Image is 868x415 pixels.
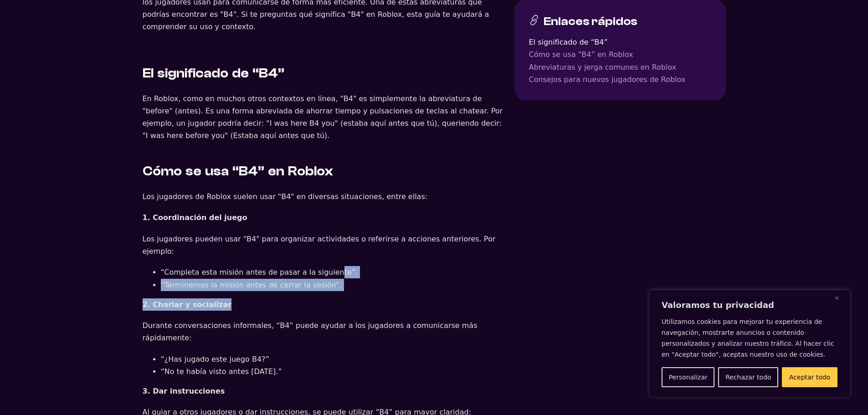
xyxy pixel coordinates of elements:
button: Rechazar todo [718,367,778,387]
div: Valoramos tu privacidad [649,290,850,397]
font: El significado de “B4” [143,66,284,81]
font: Rechazar todo [725,374,771,381]
a: Cómo se usa “B4” en Roblox [529,48,711,61]
button: Personalizar [662,367,714,387]
font: En Roblox, como en muchos otros contextos en línea, "B4" es simplemente la abreviatura de "before... [143,94,503,140]
font: 1. Coordinación del juego [143,213,247,222]
a: Consejos para nuevos jugadores de Roblox [529,73,711,85]
font: “No te había visto antes [DATE].” [161,367,282,376]
font: “Completa esta misión antes de pasar a la siguiente”. [161,268,358,277]
font: Personalizar [669,374,708,381]
button: Aceptar todo [782,367,837,387]
font: Durante conversaciones informales, “B4” puede ayudar a los jugadores a comunicarse más rápidamente: [143,321,478,342]
font: Los jugadores pueden usar "B4" para organizar actividades o referirse a acciones anteriores. Por ... [143,235,496,256]
font: “¿Has jugado este juego B4?” [161,355,269,364]
font: 2. Charlar y socializar [143,300,232,309]
nav: Tabla de contenido [529,36,711,86]
button: Cerca [835,292,846,303]
a: Abreviaturas y jerga comunes en Roblox [529,61,711,73]
font: Utilizamos cookies para mejorar tu experiencia de navegación, mostrarte anuncios o contenido pers... [662,318,834,358]
a: El significado de “B4” [529,36,711,48]
font: 3. Dar instrucciones [143,387,225,395]
font: “Terminemos la misión antes de cerrar la sesión”. [161,281,342,289]
font: Enlaces rápidos [544,15,637,28]
font: Los jugadores de Roblox suelen usar "B4" en diversas situaciones, entre ellas: [143,192,428,201]
font: Cómo se usa “B4” en Roblox [143,164,333,179]
font: Valoramos tu privacidad [662,300,774,310]
font: Aceptar todo [789,374,830,381]
img: Cerca [835,296,839,300]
